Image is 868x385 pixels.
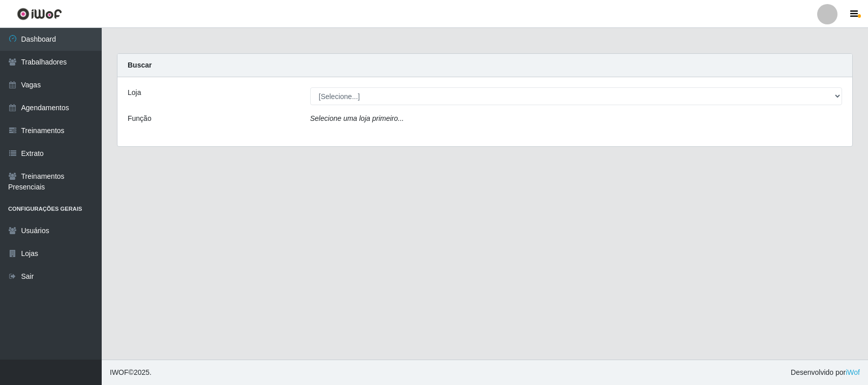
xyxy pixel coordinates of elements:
[128,113,152,124] label: Função
[110,367,152,378] span: © 2025 .
[846,368,860,376] a: iWof
[791,367,860,378] span: Desenvolvido por
[310,114,404,122] i: Selecione uma loja primeiro...
[128,61,152,69] strong: Buscar
[17,8,62,20] img: CoreUI Logo
[128,87,141,98] label: Loja
[110,368,129,376] span: IWOF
